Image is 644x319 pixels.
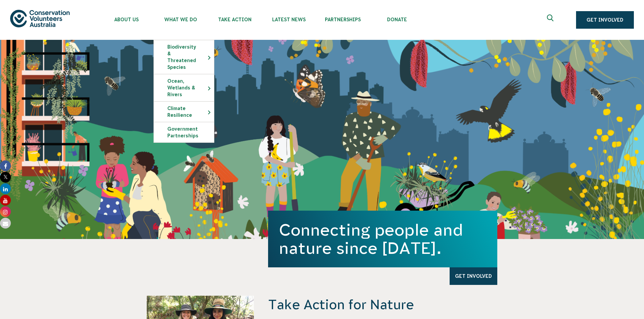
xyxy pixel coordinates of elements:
[576,11,634,29] a: Get Involved
[208,17,262,22] span: Take Action
[547,15,555,25] span: Expand search box
[153,74,214,101] li: Ocean, Wetlands & Rivers
[154,122,214,142] a: Government Partnerships
[153,17,208,22] span: What We Do
[10,10,70,27] img: logo.svg
[450,267,497,285] a: Get Involved
[279,221,486,257] h1: Connecting people and nature since [DATE].
[543,12,559,28] button: Expand search box Close search box
[99,17,153,22] span: About Us
[262,17,316,22] span: Latest News
[153,101,214,122] li: Climate Resilience
[154,74,214,101] a: Ocean, Wetlands & Rivers
[154,102,214,122] a: Climate Resilience
[268,296,497,313] h4: Take Action for Nature
[154,40,214,74] a: Biodiversity & Threatened Species
[370,17,424,22] span: Donate
[316,17,370,22] span: Partnerships
[153,40,214,74] li: Biodiversity & Threatened Species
